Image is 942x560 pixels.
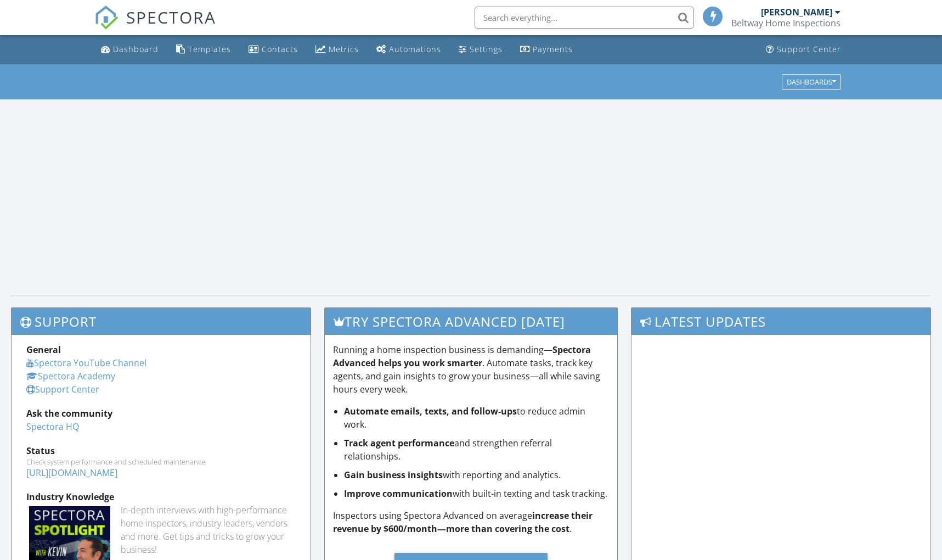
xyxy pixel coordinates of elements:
span: SPECTORA [126,5,216,29]
h3: Try spectora advanced [DATE] [325,308,617,335]
li: with built-in texting and task tracking. [344,487,609,500]
div: Settings [470,44,503,54]
img: The Best Home Inspection Software - Spectora [94,5,119,30]
div: Ask the community [26,407,296,420]
div: Dashboard [113,44,159,54]
div: Status [26,444,296,457]
a: Contacts [244,40,302,60]
h3: Support [12,308,311,335]
a: Support Center [762,40,845,60]
p: Running a home inspection business is demanding— . Automate tasks, track key agents, and gain ins... [333,343,609,396]
div: [PERSON_NAME] [761,7,832,18]
a: Spectora Academy [26,370,115,382]
strong: increase their revenue by $600/month—more than covering the cost [333,509,593,535]
a: Payments [516,40,577,60]
div: In-depth interviews with high-performance home inspectors, industry leaders, vendors and more. Ge... [121,503,296,556]
a: Dashboard [97,40,163,60]
a: Metrics [311,40,363,60]
a: Templates [172,40,235,60]
div: Beltway Home Inspections [731,18,841,29]
div: Contacts [262,44,298,54]
strong: General [26,344,61,356]
div: Payments [533,44,573,54]
div: Check system performance and scheduled maintenance. [26,457,296,466]
a: [URL][DOMAIN_NAME] [26,467,117,479]
button: Dashboards [782,74,841,89]
a: Settings [454,40,507,60]
a: Automations (Basic) [372,40,445,60]
strong: Gain business insights [344,469,443,481]
li: to reduce admin work. [344,405,609,431]
div: Dashboards [787,78,836,86]
strong: Track agent performance [344,437,454,449]
a: SPECTORA [94,15,216,38]
h3: Latest Updates [631,308,930,335]
div: Support Center [777,44,841,54]
p: Inspectors using Spectora Advanced on average . [333,509,609,535]
a: Spectora YouTube Channel [26,357,146,369]
a: Spectora HQ [26,421,79,433]
div: Metrics [329,44,359,54]
input: Search everything... [475,7,694,29]
div: Industry Knowledge [26,490,296,503]
div: Templates [188,44,231,54]
div: Automations [389,44,441,54]
strong: Improve communication [344,488,453,500]
li: and strengthen referral relationships. [344,436,609,463]
strong: Automate emails, texts, and follow-ups [344,405,517,417]
li: with reporting and analytics. [344,468,609,481]
strong: Spectora Advanced helps you work smarter [333,344,591,369]
a: Support Center [26,383,99,395]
